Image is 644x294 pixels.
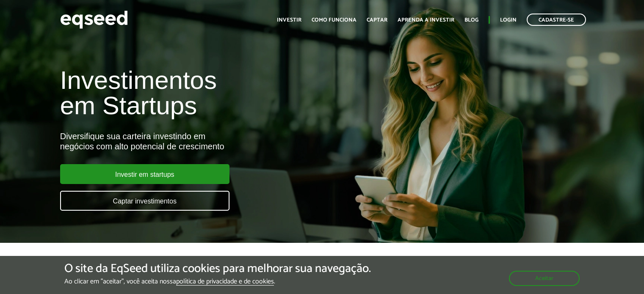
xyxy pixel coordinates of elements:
a: política de privacidade e de cookies [176,278,274,286]
h1: Investimentos em Startups [60,68,370,118]
a: Como funciona [312,17,357,23]
div: Diversifique sua carteira investindo em negócios com alto potencial de crescimento [60,131,370,151]
a: Captar [367,17,387,23]
a: Investir em startups [60,164,229,184]
h5: O site da EqSeed utiliza cookies para melhorar sua navegação. [64,262,371,275]
a: Cadastre-se [527,14,586,26]
a: Investir [277,17,301,23]
button: Aceitar [509,271,580,286]
a: Blog [464,17,478,23]
a: Captar investimentos [60,191,229,211]
a: Login [500,17,517,23]
img: EqSeed [60,8,128,31]
a: Aprenda a investir [398,17,454,23]
p: Ao clicar em "aceitar", você aceita nossa . [64,278,371,286]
